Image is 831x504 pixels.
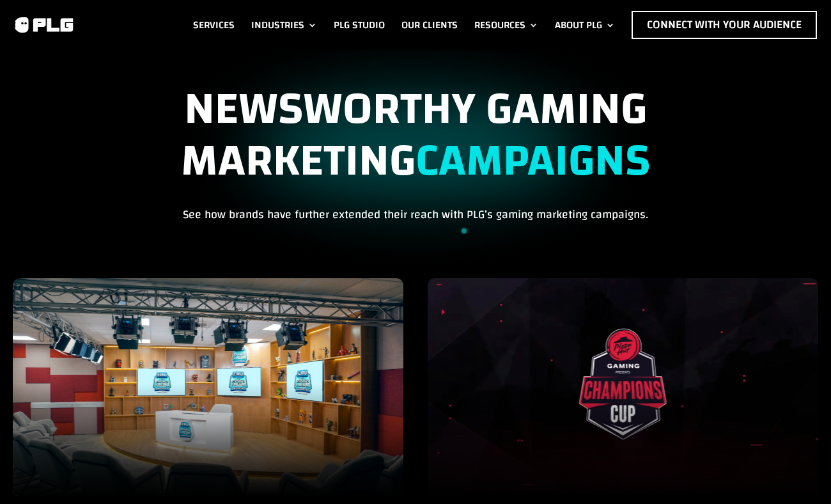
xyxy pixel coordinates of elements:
[767,443,831,504] iframe: Chat Widget
[474,11,538,39] a: Resources
[555,11,615,39] a: About PLG
[415,118,650,203] strong: Campaigns
[13,205,818,224] p: See how brands have further extended their reach with PLG’s gaming marketing campaigns.
[334,11,385,39] a: PLG Studio
[401,11,458,39] a: Our Clients
[251,11,317,39] a: Industries
[632,11,817,39] a: Connect with Your Audience
[13,83,818,205] h1: Newsworthy Gaming Marketing
[193,11,235,39] a: Services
